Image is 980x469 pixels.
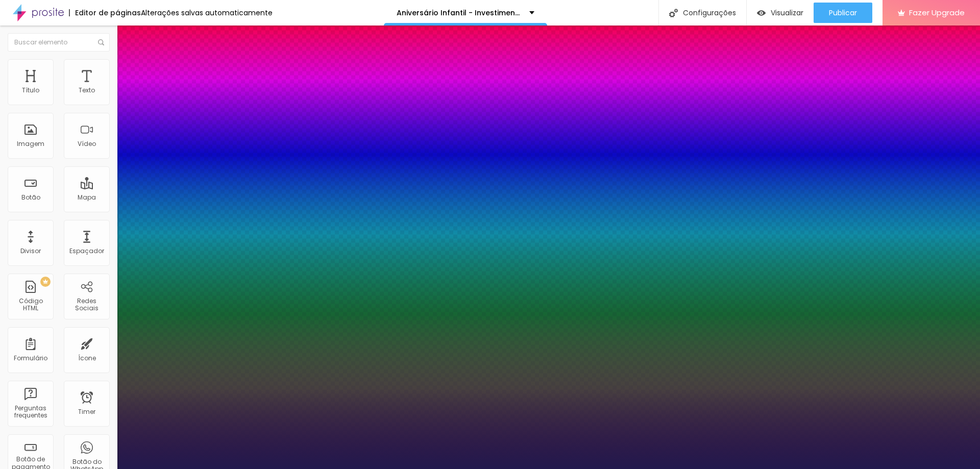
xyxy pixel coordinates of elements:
div: Vídeo [78,140,96,147]
div: Espaçador [69,248,104,255]
div: Alterações salvas automaticamente [141,9,273,16]
div: Título [22,87,39,94]
div: Imagem [17,140,44,147]
span: Publicar [829,9,857,17]
img: Icone [98,39,104,45]
div: Divisor [20,248,41,255]
div: Redes Sociais [66,298,107,312]
img: view-1.svg [757,9,766,17]
p: Aniversário Infantil - Investimento. [397,9,522,16]
div: Editor de páginas [69,9,141,16]
span: Visualizar [771,9,803,17]
div: Botão [21,194,40,201]
div: Código HTML [10,298,51,312]
img: Icone [669,9,678,17]
button: Visualizar [747,3,814,23]
div: Mapa [78,194,96,201]
div: Ícone [78,355,96,362]
button: Publicar [814,3,872,23]
span: Fazer Upgrade [909,8,965,17]
div: Texto [79,87,95,94]
div: Formulário [14,355,47,362]
div: Perguntas frequentes [10,405,51,419]
input: Buscar elemento [8,33,110,52]
div: Timer [78,408,95,415]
